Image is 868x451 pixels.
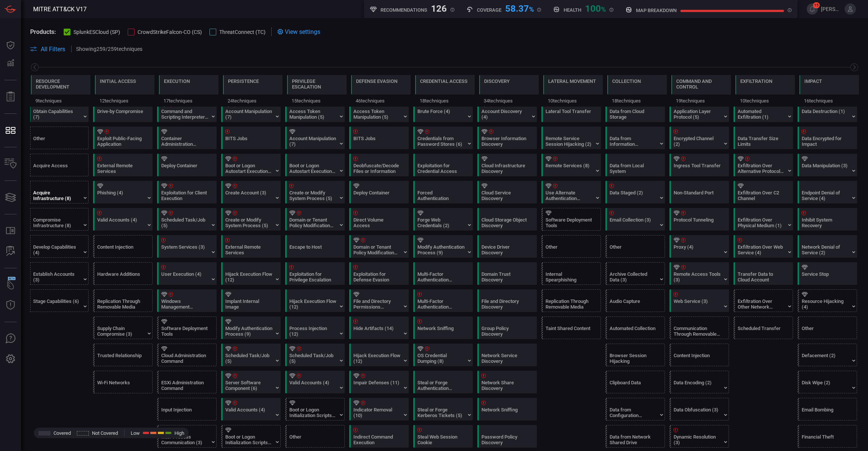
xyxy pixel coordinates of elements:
[93,235,153,258] div: T1659: Content Injection (Not covered)
[541,235,601,258] div: Other (Not covered)
[289,244,336,255] div: Escape to Host
[734,262,793,285] div: T1537: Transfer Data to Cloud Account
[285,235,345,258] div: T1611: Escape to Host
[381,7,427,13] h5: Recommendations
[93,289,153,312] div: T1091: Replication Through Removable Media (Not covered)
[529,5,534,13] span: %
[225,109,272,120] div: Account Manipulation (7)
[420,78,468,84] div: Credential Access
[669,235,729,258] div: T1090: Proxy
[223,75,283,107] div: TA0003: Persistence
[735,95,795,107] div: 10 techniques
[605,208,665,231] div: T1114: Email Collection
[546,217,593,228] div: Software Deployment Tools
[2,54,20,72] button: Detections
[802,217,849,228] div: Inhibit System Recovery
[541,99,601,122] div: T1570: Lateral Tool Transfer
[29,127,89,149] div: Other (Not covered)
[802,190,849,201] div: Endpoint Denial of Service (4)
[287,75,347,107] div: TA0004: Privilege Escalation
[221,316,281,339] div: T1556: Modify Authentication Process
[93,316,153,339] div: T1195: Supply Chain Compromise (Not covered)
[225,244,272,255] div: External Remote Services
[95,95,154,107] div: 12 techniques
[292,78,342,90] div: Privilege Escalation
[33,6,87,13] span: MITRE ATT&CK V17
[674,136,721,147] div: Encrypted Channel (2)
[277,27,320,36] div: View settings
[431,3,447,12] div: 126
[289,163,336,174] div: Boot or Logon Autostart Execution (14)
[157,127,217,149] div: T1609: Container Administration Command
[2,88,20,106] button: Reports
[477,262,537,285] div: T1482: Domain Trust Discovery
[353,217,400,228] div: Direct Volume Access
[481,217,529,228] div: Cloud Storage Object Discovery
[29,289,89,312] div: T1608: Stage Capabilities (Not covered)
[349,289,409,312] div: T1222: File and Directory Permissions Modification
[76,46,142,52] p: Showing 259 / 259 techniques
[738,136,785,147] div: Data Transfer Size Limits
[349,371,409,393] div: T1562: Impair Defenses
[221,262,281,285] div: T1574: Hijack Execution Flow
[2,222,20,240] button: Rule Catalog
[541,262,601,285] div: T1534: Internal Spearphishing (Not covered)
[605,262,665,285] div: T1560: Archive Collected Data (Not covered)
[285,99,345,122] div: T1134: Access Token Manipulation
[413,99,473,122] div: T1110: Brute Force
[543,95,603,107] div: 10 techniques
[2,242,20,260] button: ALERT ANALYSIS
[798,425,857,448] div: T1657: Financial Theft (Not covered)
[228,78,259,84] div: Persistence
[219,29,266,35] span: ThreatConnect (TC)
[93,371,153,393] div: T1669: Wi-Fi Networks (Not covered)
[128,28,202,35] button: CrowdStrikeFalcon-CO (CS)
[669,154,729,176] div: T1105: Ingress Tool Transfer
[285,154,345,176] div: T1547: Boot or Logon Autostart Execution
[479,95,539,107] div: 34 techniques
[541,154,601,176] div: T1021: Remote Services
[477,235,537,258] div: T1652: Device Driver Discovery
[738,217,785,228] div: Exfiltration Over Physical Medium (1)
[477,127,537,149] div: T1217: Browser Information Discovery
[93,344,153,366] div: T1199: Trusted Relationship (Not covered)
[29,208,89,231] div: T1584: Compromise Infrastructure (Not covered)
[607,95,667,107] div: 18 techniques
[356,78,397,84] div: Defense Evasion
[477,371,537,393] div: T1135: Network Share Discovery
[33,163,80,174] div: Acquire Access
[157,425,217,448] div: T1559: Inter-Process Communication (Not covered)
[740,78,772,84] div: Exfiltration
[93,208,153,231] div: T1078: Valid Accounts
[225,136,272,147] div: BITS Jobs
[804,78,822,84] div: Impact
[674,109,721,120] div: Application Layer Protocol (5)
[157,344,217,366] div: T1651: Cloud Administration Command
[734,99,793,122] div: T1020: Automated Exfiltration
[413,154,473,176] div: T1212: Exploitation for Credential Access
[225,217,272,228] div: Create or Modify System Process (5)
[164,78,190,84] div: Execution
[734,127,793,149] div: T1030: Data Transfer Size Limits
[669,398,729,420] div: T1001: Data Obfuscation (Not covered)
[541,316,601,339] div: T1080: Taint Shared Content (Not covered)
[676,78,726,90] div: Command and Control
[157,289,217,312] div: T1047: Windows Management Instrumentation
[605,235,665,258] div: Other (Not covered)
[349,235,409,258] div: T1484: Domain or Tenant Policy Modification
[417,109,465,120] div: Brute Force (4)
[29,181,89,203] div: T1583: Acquire Infrastructure (Not covered)
[138,29,202,35] span: CrowdStrikeFalcon-CO (CS)
[97,190,144,201] div: Phishing (4)
[610,217,657,228] div: Email Collection (3)
[73,29,120,35] span: SplunkESCloud (SP)
[798,127,857,149] div: T1486: Data Encrypted for Impact
[95,75,154,107] div: TA0001: Initial Access
[477,7,501,13] h5: Coverage
[2,121,20,139] button: MITRE - Detection Posture
[798,371,857,393] div: T1561: Disk Wipe (Not covered)
[610,163,657,174] div: Data from Local System
[97,109,144,120] div: Drive-by Compromise
[798,235,857,258] div: T1498: Network Denial of Service
[738,163,785,174] div: Exfiltration Over Alternative Protocol (3)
